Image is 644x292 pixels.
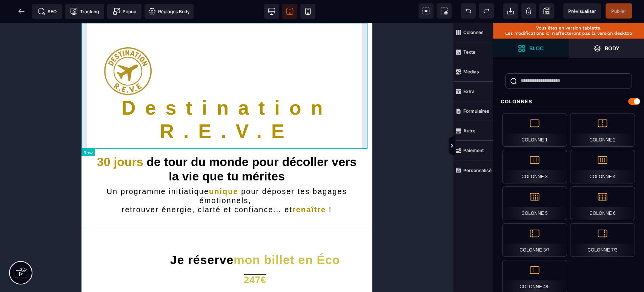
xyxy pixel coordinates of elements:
span: Tracking [70,8,99,15]
div: Colonne 3 [502,150,567,183]
h1: Je réserve [6,230,341,244]
strong: Texte [463,49,475,55]
span: Voir tablette [282,4,297,19]
span: Enregistrer [539,3,554,19]
span: Voir les composants [418,3,433,19]
span: Importer [503,3,518,19]
span: Réglages Body [148,8,190,15]
div: Colonne 4 [570,150,635,183]
strong: Bloc [529,45,544,51]
strong: Body [605,45,619,51]
strong: Autre [463,128,475,134]
span: Code de suivi [65,4,104,19]
span: Personnalisé [453,160,493,180]
h2: Un programme initiatique pour déposer tes bagages émotionnels, retrouver énergie, clarté et confi... [11,164,279,191]
span: Capture d'écran [437,3,452,19]
span: Enregistrer le contenu [606,3,632,19]
span: Prévisualiser [568,8,596,14]
span: Voir bureau [264,4,279,19]
span: Aperçu [563,3,601,19]
span: Publier [611,8,626,14]
span: SEO [38,8,57,15]
strong: Médias [463,69,479,75]
span: Popup [113,8,136,15]
div: Colonne 6 [570,186,635,220]
span: Voir mobile [300,4,315,19]
strong: Formulaires [463,108,489,114]
strong: Paiement [463,148,484,153]
span: Colonnes [453,23,493,42]
span: Ouvrir les blocs [493,39,569,58]
span: Ouvrir les calques [569,39,644,58]
div: Colonne 7/3 [570,223,635,257]
span: Métadata SEO [32,4,62,19]
span: Paiement [453,141,493,160]
span: Favicon [144,4,194,19]
div: Colonnes [493,95,644,109]
div: Colonne 5 [502,186,567,220]
span: Nettoyage [521,3,536,19]
span: Médias [453,62,493,82]
div: Colonne 2 [570,113,635,147]
div: Colonne 1 [502,113,567,147]
div: Colonne 3/7 [502,223,567,257]
span: Créer une alerte modale [107,4,141,19]
strong: Colonnes [463,30,484,35]
span: Autre [453,121,493,141]
span: Défaire [461,3,476,19]
p: Les modifications ici n’affecteront pas la version desktop [497,31,640,36]
span: Extra [453,82,493,101]
span: Formulaires [453,101,493,121]
span: Retour [14,4,29,19]
img: 6bc32b15c6a1abf2dae384077174aadc_LOGOT15p.png [23,25,70,72]
span: Rétablir [479,3,494,19]
strong: Personnalisé [463,168,492,173]
p: Vous êtes en version tablette. [497,25,640,31]
span: Afficher les vues [493,135,501,157]
span: Texte [453,42,493,62]
strong: Extra [463,89,475,94]
h1: de tour du monde pour décoller vers la vie que tu mérites [11,132,279,164]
